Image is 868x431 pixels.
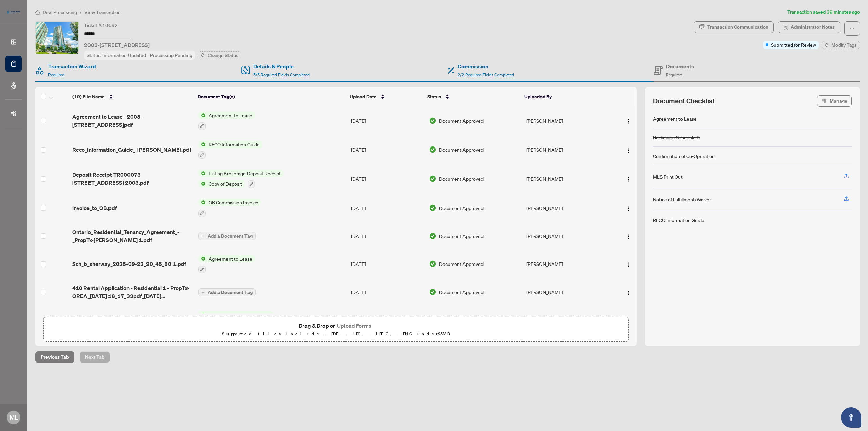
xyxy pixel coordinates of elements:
span: home [35,10,40,15]
span: ellipsis [850,26,854,31]
span: Sch_b_sherway_2025-09-22_20_45_50 1.pdf [72,260,186,268]
span: 5/5 Required Fields Completed [253,72,310,77]
img: logo [5,8,22,15]
span: Required [48,72,64,77]
span: RECO Information Guide [206,141,262,148]
img: Status Icon [198,170,206,177]
img: Logo [626,177,631,182]
th: Upload Date [347,87,425,106]
button: Change Status [198,51,241,59]
span: Document Approved [439,288,484,296]
button: Logo [623,258,634,269]
button: Open asap [841,407,861,428]
div: RECO Information Guide [653,216,704,224]
div: Notice of Fulfillment/Waiver [653,196,711,203]
span: Add a Document Tag [208,290,253,295]
img: Logo [626,262,631,268]
td: [PERSON_NAME] [524,250,609,279]
span: Manage [830,96,847,106]
th: (10) File Name [70,87,195,106]
td: [PERSON_NAME] [524,135,609,164]
span: Information Updated - Processing Pending [102,52,192,58]
td: [PERSON_NAME] [524,193,609,222]
button: Add a Document Tag [198,232,256,240]
img: Document Status [429,175,436,182]
span: Document Approved [439,204,484,212]
span: plus [201,291,205,294]
button: Add a Document Tag [198,288,256,296]
span: Document Approved [439,117,484,124]
img: Logo [626,119,631,124]
button: Manage [817,95,852,107]
td: [PERSON_NAME] [524,222,609,250]
span: Document Approved [439,260,484,268]
span: Status [427,93,441,100]
button: Administrator Notes [778,21,840,33]
span: invoice_to_OB.pdf [72,204,117,212]
span: Administrator Notes [791,22,835,33]
span: Required [666,72,682,77]
button: Logo [623,231,634,241]
span: Add a Document Tag [208,234,253,238]
h4: Documents [666,62,694,71]
img: Logo [626,206,631,211]
button: Modify Tags [822,41,860,49]
span: Agreement to Lease [206,112,255,119]
span: 2/2 Required Fields Completed [458,72,514,77]
button: Status IconRECO Information Guide [198,141,262,159]
h4: Transaction Wizard [48,62,96,71]
button: Status IconAgreement to Lease [198,112,255,130]
span: Deal Processing [43,9,77,15]
td: [DATE] [348,164,426,193]
td: [DATE] [348,278,426,306]
td: [PERSON_NAME] [524,164,609,193]
button: Next Tab [80,351,110,363]
div: Agreement to Lease [653,115,697,122]
span: (10) File Name [72,93,105,100]
span: Drag & Drop or [299,321,373,330]
div: Confirmation of Co-Operation [653,152,715,160]
span: Document Approved [439,232,484,240]
img: Status Icon [198,199,206,206]
span: Copy of Deposit [206,180,245,188]
div: Status: [84,51,195,60]
img: Status Icon [198,311,206,318]
span: Document Approved [439,146,484,153]
span: Modify Tags [831,43,857,47]
span: Deposit Receipt-TR000073 [STREET_ADDRESS] 2003.pdf [72,171,193,187]
span: 410 Rental Application - Residential 1 - PropTx-OREA_[DATE] 18_17_33pdf_[DATE] 20_45_47.pdf [72,284,193,300]
span: Reco_Information_Guide_-[PERSON_NAME].pdf [72,145,191,154]
th: Status [425,87,521,106]
th: Document Tag(s) [195,87,347,106]
button: Logo [623,144,634,155]
td: [DATE] [348,306,426,335]
span: Previous Tab [41,352,69,363]
div: MLS Print Out [653,173,683,180]
button: Previous Tab [35,351,74,363]
span: ML [9,413,18,422]
img: Document Status [429,204,436,212]
td: [DATE] [348,106,426,135]
span: 2003-[STREET_ADDRESS] [84,41,150,49]
button: Logo [623,115,634,126]
span: Document Checklist [653,96,715,106]
button: Status IconAgreement to Lease [198,255,255,273]
div: Ticket #: [84,21,118,29]
button: Add a Document Tag [198,288,256,296]
img: Status Icon [198,141,206,148]
td: [PERSON_NAME] [524,278,609,306]
img: Document Status [429,117,436,124]
img: Document Status [429,288,436,296]
li: / [80,8,82,16]
img: Logo [626,290,631,296]
td: [PERSON_NAME] [524,306,609,335]
div: Transaction Communication [707,22,768,33]
th: Uploaded By [521,87,607,106]
button: Logo [623,287,634,297]
button: Upload Forms [335,321,373,330]
span: Submitted for Review [771,41,816,48]
span: OB Commission Invoice [206,199,261,206]
button: Logo [623,173,634,184]
img: Document Status [429,146,436,153]
td: [PERSON_NAME] [524,106,609,135]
